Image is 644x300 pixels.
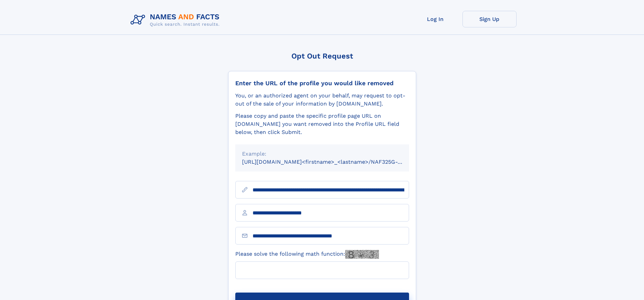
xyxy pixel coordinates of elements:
div: You, or an authorized agent on your behalf, may request to opt-out of the sale of your informatio... [235,92,409,108]
small: [URL][DOMAIN_NAME]<firstname>_<lastname>/NAF325G-xxxxxxxx [242,159,422,165]
div: Example: [242,150,402,158]
a: Log In [408,11,462,27]
label: Please solve the following math function: [235,250,379,259]
div: Please copy and paste the specific profile page URL on [DOMAIN_NAME] you want removed into the Pr... [235,112,409,136]
div: Opt Out Request [228,52,416,60]
div: Enter the URL of the profile you would like removed [235,79,409,87]
img: Logo Names and Facts [128,11,225,29]
a: Sign Up [462,11,517,27]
